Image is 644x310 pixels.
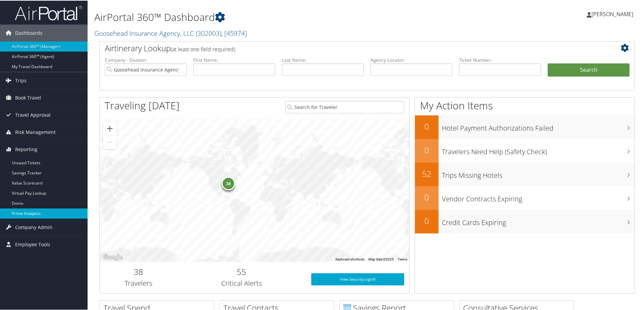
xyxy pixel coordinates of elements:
h1: Traveling [DATE] [105,98,180,112]
div: 38 [222,176,235,190]
h2: 55 [182,265,301,277]
h2: Airtinerary Lookup [105,42,585,53]
a: 0Hotel Payment Authorizations Failed [415,115,635,138]
label: Last Name: [282,56,364,63]
label: Ticket Number: [459,56,541,63]
span: , [ 45974 ] [221,28,247,37]
span: (at least one field required) [171,45,235,52]
a: Terms (opens in new tab) [398,257,407,260]
button: Search [548,63,630,76]
span: [PERSON_NAME] [591,10,633,17]
h3: Hotel Payment Authorizations Failed [442,119,635,132]
h2: 0 [415,144,439,155]
span: Company Admin [15,218,53,235]
label: Agency Locator: [371,56,452,63]
button: Keyboard shortcuts [335,256,364,261]
span: Dashboards [15,24,42,41]
h3: Travelers Need Help (Safety Check) [442,143,635,156]
h3: Critical Alerts [182,278,301,287]
h1: My Action Items [415,98,635,112]
span: ( 302003 ) [196,28,221,37]
span: Map data ©2025 [368,257,394,260]
span: Reporting [15,140,37,157]
a: Goosehead Insurance Agency, LLC [94,28,247,37]
span: Travel Approval [15,106,51,123]
a: View SecurityLogic® [311,273,404,285]
h2: 0 [415,215,439,226]
a: 0Travelers Need Help (Safety Check) [415,138,635,162]
img: airportal-logo.png [15,4,82,20]
h1: AirPortal 360™ Dashboard [94,9,458,24]
a: 52Trips Missing Hotels [415,162,635,186]
span: Book Travel [15,89,41,106]
img: Google [101,252,124,261]
h3: Credit Cards Expiring [442,214,635,227]
label: First Name: [193,56,275,63]
input: Search for Traveler [285,100,404,113]
h3: Trips Missing Hotels [442,167,635,179]
span: Risk Management [15,123,56,140]
label: Company - Division: [105,56,187,63]
a: 0Vendor Contracts Expiring [415,186,635,209]
span: Employee Tools [15,235,50,252]
h2: 0 [415,191,439,202]
button: Zoom in [103,121,117,135]
h2: 0 [415,120,439,132]
h2: 38 [105,265,172,277]
button: Zoom out [103,135,117,148]
h3: Vendor Contracts Expiring [442,190,635,203]
span: Trips [15,72,27,88]
h2: 52 [415,167,439,179]
a: Open this area in Google Maps (opens a new window) [101,252,124,261]
a: [PERSON_NAME] [587,3,640,24]
h3: Travelers [105,278,172,287]
a: 0Credit Cards Expiring [415,209,635,233]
